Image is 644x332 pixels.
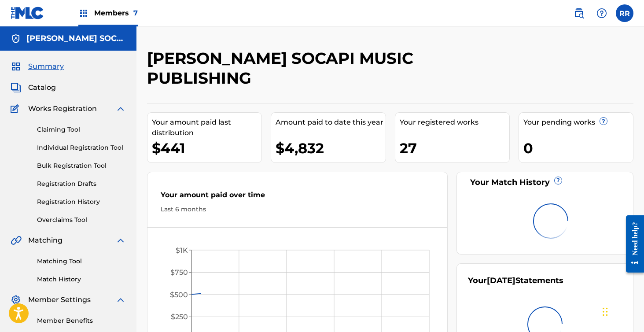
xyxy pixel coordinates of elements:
img: expand [115,295,126,305]
a: Public Search [570,4,588,22]
span: 7 [133,9,138,17]
span: ? [555,177,562,184]
div: Amount paid to date this year [276,117,385,128]
img: preloader [528,198,574,244]
img: Member Settings [11,295,21,305]
tspan: $250 [171,313,188,321]
div: Your amount paid over time [161,190,434,205]
div: Last 6 months [161,205,434,214]
div: Your Statements [468,275,563,287]
img: MLC Logo [11,7,44,19]
span: Works Registration [28,103,97,114]
a: Member Benefits [37,316,126,325]
div: Your registered works [400,117,509,128]
tspan: $750 [170,268,188,277]
img: Accounts [11,33,21,44]
img: help [596,8,607,18]
a: Match History [37,275,126,284]
a: CatalogCatalog [11,82,56,93]
span: Members [94,8,138,18]
iframe: Resource Center [619,209,644,280]
a: Registration Drafts [37,179,126,188]
div: Drag [603,299,608,325]
div: 0 [523,138,633,158]
img: Matching [11,235,22,246]
span: Matching [28,235,63,246]
div: 27 [400,138,509,158]
img: Summary [11,61,21,72]
div: $441 [152,138,261,158]
div: Help [593,4,611,22]
img: search [574,8,584,18]
span: [DATE] [487,276,515,285]
div: Your pending works [523,117,633,128]
iframe: Chat Widget [600,290,644,332]
a: Individual Registration Tool [37,143,126,152]
tspan: $1K [176,246,188,255]
div: User Menu [616,4,633,22]
h5: LIDA SOCAPI MUSIC PUBLISHING [26,33,126,44]
span: Catalog [28,82,56,93]
img: Catalog [11,82,21,93]
span: Member Settings [28,295,91,305]
div: Your amount paid last distribution [152,117,261,138]
a: Registration History [37,197,126,207]
img: Works Registration [11,103,22,114]
img: Top Rightsholders [78,8,89,18]
img: expand [115,103,126,114]
span: Summary [28,61,64,72]
div: Your Match History [468,177,622,188]
img: expand [115,235,126,246]
a: Matching Tool [37,257,126,266]
span: ? [600,118,607,125]
tspan: $500 [170,291,188,299]
a: SummarySummary [11,61,64,72]
h2: [PERSON_NAME] SOCAPI MUSIC PUBLISHING [147,48,522,88]
a: Bulk Registration Tool [37,161,126,170]
a: Overclaims Tool [37,215,126,225]
a: Claiming Tool [37,125,126,134]
div: $4,832 [276,138,385,158]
